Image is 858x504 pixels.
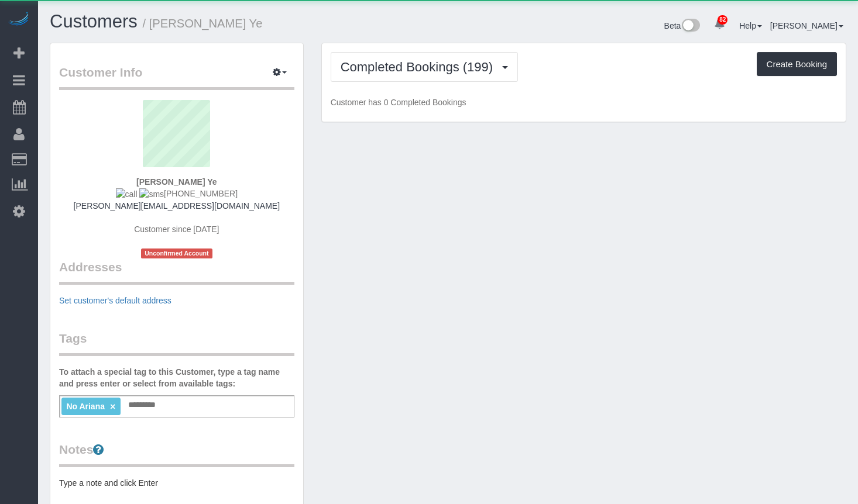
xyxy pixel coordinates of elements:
span: No Ariana [66,402,105,411]
small: / [PERSON_NAME] Ye [143,17,263,30]
span: [PHONE_NUMBER] [116,189,238,198]
span: Unconfirmed Account [141,248,212,258]
a: 82 [708,12,731,37]
a: [PERSON_NAME] [770,21,843,30]
button: Create Booking [757,52,837,77]
legend: Tags [59,330,294,356]
p: Customer has 0 Completed Bookings [331,96,837,108]
span: Completed Bookings (199) [341,60,499,74]
legend: Notes [59,441,294,467]
img: call [116,188,138,200]
legend: Customer Info [59,64,294,90]
img: Automaid Logo [7,12,30,28]
img: New interface [681,19,700,34]
pre: Type a note and click Enter [59,477,294,489]
span: Customer since [DATE] [134,225,219,234]
a: Help [739,21,762,30]
img: sms [139,188,164,200]
button: Completed Bookings (199) [331,52,519,82]
a: Customers [50,11,138,32]
a: × [110,402,115,412]
label: To attach a special tag to this Customer, type a tag name and press enter or select from availabl... [59,366,294,389]
a: [PERSON_NAME][EMAIL_ADDRESS][DOMAIN_NAME] [74,201,280,210]
strong: [PERSON_NAME] Ye [136,177,217,187]
a: Beta [664,21,701,30]
span: 82 [718,15,727,25]
a: Set customer's default address [59,296,171,305]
